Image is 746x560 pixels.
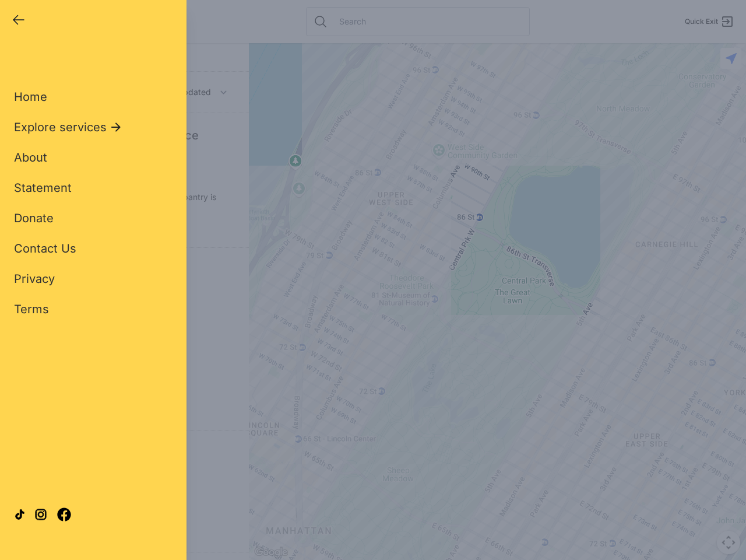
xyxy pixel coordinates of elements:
span: Terms [14,302,49,316]
span: Home [14,90,47,104]
span: Donate [14,211,54,225]
span: Explore services [14,119,107,135]
a: Terms [14,301,49,317]
span: Privacy [14,272,55,286]
a: Home [14,89,47,105]
a: Statement [14,180,72,196]
a: Donate [14,210,54,226]
a: About [14,149,47,166]
span: Contact Us [14,242,76,256]
span: About [14,150,47,164]
button: Explore services [14,119,123,135]
span: Statement [14,181,72,195]
a: Privacy [14,271,55,287]
a: Contact Us [14,240,76,257]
